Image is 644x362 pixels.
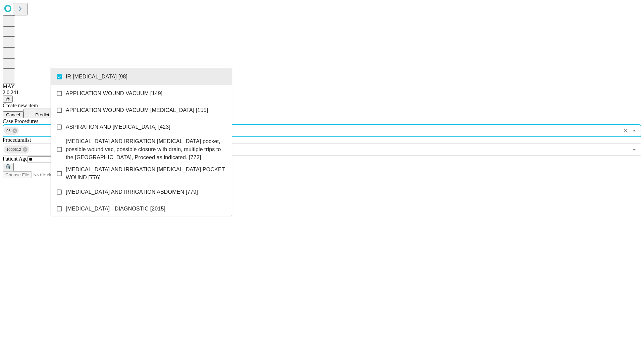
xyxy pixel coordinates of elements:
[621,126,630,135] button: Clear
[66,205,165,213] span: [MEDICAL_DATA] - DIAGNOSTIC [2015]
[66,188,198,196] span: [MEDICAL_DATA] AND IRRIGATION ABDOMEN [779]
[66,123,170,131] span: ASPIRATION AND [MEDICAL_DATA] [423]
[66,106,208,114] span: APPLICATION WOUND VACUUM [MEDICAL_DATA] [155]
[3,156,28,162] span: Patient Age
[35,112,49,117] span: Predict
[6,112,20,117] span: Cancel
[66,89,162,98] span: APPLICATION WOUND VACUUM [149]
[4,146,24,154] span: 1000512
[66,73,127,81] span: IR [MEDICAL_DATA] [98]
[3,103,38,108] span: Create new item
[3,111,23,118] button: Cancel
[3,89,641,96] div: 2.0.241
[66,137,226,162] span: [MEDICAL_DATA] AND IRRIGATION [MEDICAL_DATA] pocket, possible wound vac, possible closure with dr...
[630,126,639,135] button: Close
[66,166,226,182] span: [MEDICAL_DATA] AND IRRIGATION [MEDICAL_DATA] POCKET WOUND [776]
[3,137,31,143] span: Proceduralist
[4,127,13,135] span: 98
[5,97,10,102] span: @
[23,109,54,118] button: Predict
[3,83,641,89] div: MAY
[4,127,19,135] div: 98
[3,96,13,103] button: @
[630,145,639,154] button: Open
[4,145,29,154] div: 1000512
[3,118,38,124] span: Scheduled Procedure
